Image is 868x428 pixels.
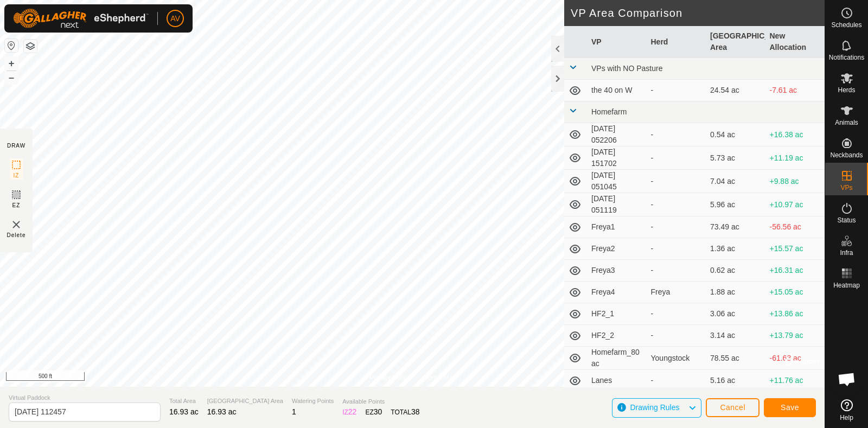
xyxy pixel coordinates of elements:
[706,26,765,58] th: [GEOGRAPHIC_DATA] Area
[765,347,825,370] td: -61.63 ac
[651,375,702,386] div: -
[7,231,26,239] span: Delete
[9,393,161,403] span: Virtual Paddock
[829,54,864,61] span: Notifications
[830,152,863,158] span: Neckbands
[706,325,765,347] td: 3.14 ac
[5,71,18,84] button: –
[706,347,765,370] td: 78.55 ac
[348,407,357,416] span: 22
[706,238,765,260] td: 1.36 ac
[342,406,356,418] div: IZ
[5,39,18,52] button: Reset Map
[765,80,825,101] td: -7.61 ac
[587,146,647,170] td: [DATE] 151702
[587,370,647,392] td: Lanes
[14,171,20,180] span: IZ
[706,398,759,417] button: Cancel
[292,407,296,416] span: 1
[587,282,647,303] td: Freya4
[651,265,702,276] div: -
[587,325,647,347] td: HF2_2
[591,64,663,73] span: VPs with NO Pasture
[838,87,855,93] span: Herds
[374,407,382,416] span: 30
[765,123,825,146] td: +16.38 ac
[765,370,825,392] td: +11.76 ac
[423,373,455,382] a: Contact Us
[369,373,410,382] a: Privacy Policy
[706,170,765,193] td: 7.04 ac
[765,238,825,260] td: +15.57 ac
[169,397,199,406] span: Total Area
[651,152,702,164] div: -
[825,395,868,425] a: Help
[706,260,765,282] td: 0.62 ac
[651,243,702,254] div: -
[292,397,334,406] span: Watering Points
[706,370,765,392] td: 5.16 ac
[651,176,702,187] div: -
[651,199,702,210] div: -
[651,286,702,298] div: Freya
[169,407,199,416] span: 16.93 ac
[835,119,858,126] span: Animals
[706,123,765,146] td: 0.54 ac
[630,403,679,412] span: Drawing Rules
[706,282,765,303] td: 1.88 ac
[706,193,765,216] td: 5.96 ac
[765,26,825,58] th: New Allocation
[840,414,853,421] span: Help
[765,325,825,347] td: +13.79 ac
[411,407,420,416] span: 38
[840,184,852,191] span: VPs
[587,238,647,260] td: Freya2
[765,303,825,325] td: +13.86 ac
[765,282,825,303] td: +15.05 ac
[587,123,647,146] td: [DATE] 052206
[342,397,419,406] span: Available Points
[765,216,825,238] td: -56.56 ac
[207,407,237,416] span: 16.93 ac
[837,217,856,223] span: Status
[24,40,37,53] button: Map Layers
[587,170,647,193] td: [DATE] 051045
[13,9,149,28] img: Gallagher Logo
[391,406,419,418] div: TOTAL
[587,216,647,238] td: Freya1
[365,406,382,418] div: EZ
[651,85,702,96] div: -
[840,250,853,256] span: Infra
[12,201,21,209] span: EZ
[651,353,702,364] div: Youngstock
[170,13,180,24] span: AV
[7,142,25,150] div: DRAW
[587,303,647,325] td: HF2_1
[587,260,647,282] td: Freya3
[706,80,765,101] td: 24.54 ac
[781,403,799,412] span: Save
[591,107,627,116] span: Homefarm
[587,80,647,101] td: the 40 on W
[587,347,647,370] td: Homefarm_80 ac
[833,282,860,289] span: Heatmap
[765,193,825,216] td: +10.97 ac
[765,146,825,170] td: +11.19 ac
[706,216,765,238] td: 73.49 ac
[831,363,863,395] div: Open chat
[765,170,825,193] td: +9.88 ac
[706,303,765,325] td: 3.06 ac
[831,22,861,28] span: Schedules
[651,308,702,320] div: -
[720,403,745,412] span: Cancel
[765,260,825,282] td: +16.31 ac
[706,146,765,170] td: 5.73 ac
[587,193,647,216] td: [DATE] 051119
[571,7,825,20] h2: VP Area Comparison
[651,129,702,140] div: -
[651,330,702,341] div: -
[651,221,702,233] div: -
[10,218,23,231] img: VP
[647,26,706,58] th: Herd
[207,397,283,406] span: [GEOGRAPHIC_DATA] Area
